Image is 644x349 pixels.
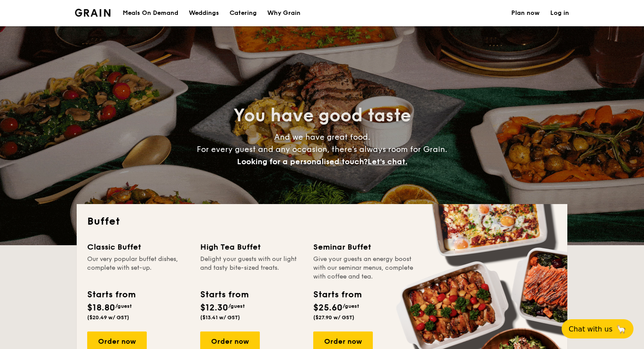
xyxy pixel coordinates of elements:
span: $18.80 [87,303,115,313]
span: Chat with us [569,325,612,333]
div: Starts from [200,288,248,301]
span: /guest [228,303,245,309]
span: 🦙 [616,324,626,334]
div: Our very popular buffet dishes, complete with set-up. [87,255,190,281]
span: ($27.90 w/ GST) [313,314,354,321]
span: $12.30 [200,303,228,313]
div: Starts from [87,288,135,301]
div: Starts from [313,288,361,301]
a: Logotype [75,9,110,17]
span: ($13.41 w/ GST) [200,314,240,321]
span: Let's chat. [368,157,407,166]
span: /guest [343,303,359,309]
span: ($20.49 w/ GST) [87,314,129,321]
span: $25.60 [313,303,343,313]
div: Give your guests an energy boost with our seminar menus, complete with coffee and tea. [313,255,416,281]
h2: Buffet [87,215,557,229]
div: Seminar Buffet [313,241,416,253]
div: Delight your guests with our light and tasty bite-sized treats. [200,255,303,281]
span: /guest [115,303,132,309]
span: And we have great food. For every guest and any occasion, there’s always room for Grain. [197,132,447,166]
span: Looking for a personalised touch? [237,157,368,166]
span: You have good taste [234,105,411,126]
div: Classic Buffet [87,241,190,253]
img: Grain [75,9,110,17]
button: Chat with us🦙 [562,319,633,338]
div: High Tea Buffet [200,241,303,253]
